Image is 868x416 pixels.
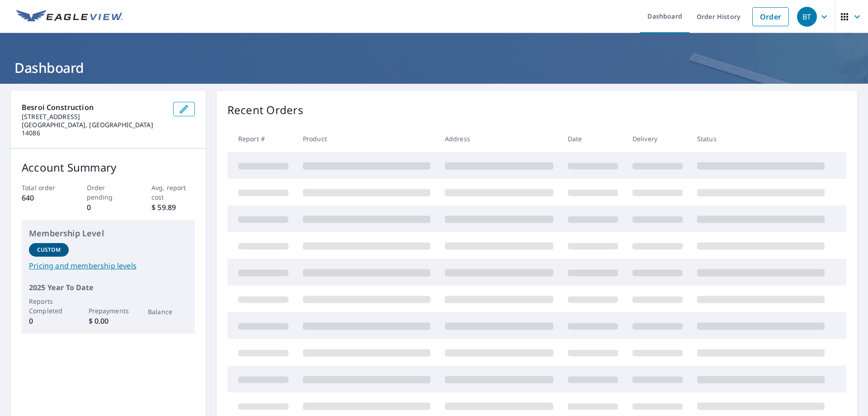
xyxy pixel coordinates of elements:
p: Prepayments [89,306,128,316]
p: Custom [37,246,61,254]
p: [GEOGRAPHIC_DATA], [GEOGRAPHIC_DATA] 14086 [22,121,166,137]
th: Product [296,125,438,152]
th: Delivery [625,125,690,152]
p: 0 [29,316,69,326]
p: Membership Level [29,227,188,239]
div: BT [797,7,817,27]
h1: Dashboard [11,58,857,77]
th: Report # [227,125,296,152]
p: Reports Completed [29,296,69,316]
th: Status [690,125,832,152]
p: Balance [148,307,188,316]
p: $ 0.00 [89,316,128,326]
p: Account Summary [22,159,195,176]
p: Order pending [87,183,130,202]
th: Date [561,125,625,152]
a: Order [752,7,789,26]
p: Recent Orders [227,102,303,118]
p: 2025 Year To Date [29,282,188,293]
p: 640 [22,192,65,203]
th: Address [438,125,561,152]
p: Avg. report cost [151,183,195,202]
p: Total order [22,183,65,192]
img: EV Logo [16,10,123,24]
p: [STREET_ADDRESS] [22,113,166,121]
p: $ 59.89 [151,202,195,213]
p: 0 [87,202,130,213]
p: Besroi Construction [22,102,166,113]
a: Pricing and membership levels [29,260,188,271]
